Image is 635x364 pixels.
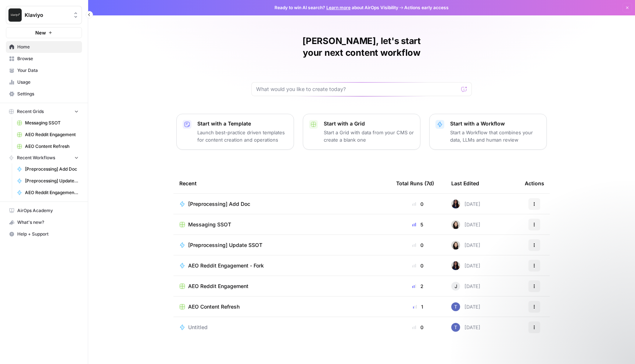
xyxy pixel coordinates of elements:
[256,85,458,93] input: What would you like to create today?
[451,220,460,229] img: t5ef5oef8zpw1w4g2xghobes91mw
[17,55,79,62] span: Browse
[25,178,79,184] span: [Preprocessing] Update SSOT
[451,220,480,229] div: [DATE]
[179,173,384,193] div: Recent
[6,106,82,117] button: Recent Grids
[404,4,449,11] span: Actions early access
[17,207,79,214] span: AirOps Academy
[6,205,82,216] a: AirOps Academy
[275,4,398,11] span: Ready to win AI search? about AirOps Visibility
[396,303,440,310] div: 1
[197,129,288,143] p: Launch best-practice driven templates for content creation and operations
[451,261,460,270] img: rox323kbkgutb4wcij4krxobkpon
[17,67,79,74] span: Your Data
[25,143,79,150] span: AEO Content Refresh
[451,261,480,270] div: [DATE]
[188,262,264,269] span: AEO Reddit Engagement - Fork
[25,189,79,196] span: AEO Reddit Engagement - Fork
[188,283,248,290] span: AEO Reddit Engagement
[188,303,240,310] span: AEO Content Refresh
[6,152,82,163] button: Recent Workflows
[25,131,79,138] span: AEO Reddit Engagement
[396,173,434,193] div: Total Runs (7d)
[396,262,440,269] div: 0
[451,282,480,291] div: [DATE]
[451,200,480,208] div: [DATE]
[450,129,541,143] p: Start a Workflow that combines your data, LLMs and human review
[451,323,480,332] div: [DATE]
[197,120,288,127] p: Start with a Template
[303,114,420,150] button: Start with a GridStart a Grid with data from your CMS or create a blank one
[14,175,82,187] a: [Preprocessing] Update SSOT
[188,241,262,249] span: [Preprocessing] Update SSOT
[25,120,79,126] span: Messaging SSOT
[6,6,82,24] button: Workspace: Klaviyo
[179,221,384,228] a: Messaging SSOT
[451,302,480,311] div: [DATE]
[451,302,460,311] img: x8yczxid6s1iziywf4pp8m9fenlh
[525,173,544,193] div: Actions
[14,163,82,175] a: [Preprocessing] Add Doc
[450,120,541,127] p: Start with a Workflow
[324,129,414,143] p: Start a Grid with data from your CMS or create a blank one
[6,217,82,228] div: What's new?
[179,200,384,208] a: [Preprocessing] Add Doc
[324,120,414,127] p: Start with a Grid
[451,200,460,208] img: rox323kbkgutb4wcij4krxobkpon
[188,200,250,208] span: [Preprocessing] Add Doc
[429,114,547,150] button: Start with a WorkflowStart a Workflow that combines your data, LLMs and human review
[396,221,440,228] div: 5
[455,283,457,290] span: J
[396,324,440,331] div: 0
[35,29,46,36] span: New
[396,241,440,249] div: 0
[179,262,384,269] a: AEO Reddit Engagement - Fork
[17,44,79,50] span: Home
[17,154,55,161] span: Recent Workflows
[451,323,460,332] img: x8yczxid6s1iziywf4pp8m9fenlh
[6,216,82,228] button: What's new?
[326,5,351,10] a: Learn more
[6,41,82,53] a: Home
[396,200,440,208] div: 0
[179,324,384,331] a: Untitled
[176,114,294,150] button: Start with a TemplateLaunch best-practice driven templates for content creation and operations
[14,129,82,141] a: AEO Reddit Engagement
[6,228,82,240] button: Help + Support
[17,231,79,237] span: Help + Support
[251,35,472,59] h1: [PERSON_NAME], let's start your next content workflow
[179,303,384,310] a: AEO Content Refresh
[6,65,82,76] a: Your Data
[451,173,479,193] div: Last Edited
[14,117,82,129] a: Messaging SSOT
[25,11,69,19] span: Klaviyo
[6,53,82,65] a: Browse
[17,79,79,85] span: Usage
[25,166,79,172] span: [Preprocessing] Add Doc
[17,91,79,97] span: Settings
[14,141,82,152] a: AEO Content Refresh
[6,88,82,100] a: Settings
[451,241,460,250] img: t5ef5oef8zpw1w4g2xghobes91mw
[451,241,480,250] div: [DATE]
[6,27,82,38] button: New
[14,187,82,199] a: AEO Reddit Engagement - Fork
[188,324,208,331] span: Untitled
[396,283,440,290] div: 2
[6,76,82,88] a: Usage
[8,8,22,22] img: Klaviyo Logo
[179,283,384,290] a: AEO Reddit Engagement
[188,221,231,228] span: Messaging SSOT
[17,108,44,115] span: Recent Grids
[179,241,384,249] a: [Preprocessing] Update SSOT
